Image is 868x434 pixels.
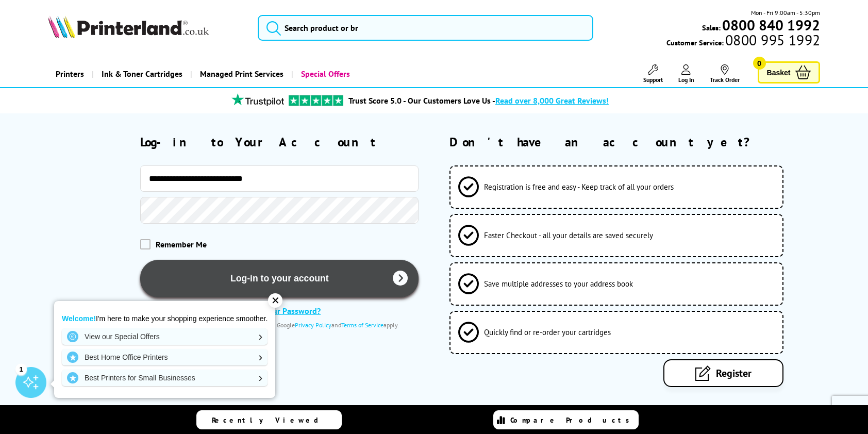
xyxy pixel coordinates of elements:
[484,327,611,337] span: Quickly find or re-order your cartridges
[348,95,609,106] a: Trust Score 5.0 - Our Customers Love Us -Read over 8,000 Great Reviews!
[663,359,783,387] a: Register
[710,64,740,84] a: Track Order
[643,64,663,84] a: Support
[62,349,268,365] a: Best Home Office Printers
[678,76,694,84] span: Log In
[722,15,820,35] b: 0800 840 1992
[493,410,639,429] a: Compare Products
[724,35,820,45] span: 0800 995 1992
[721,20,820,30] a: 0800 840 1992
[268,293,282,308] div: ✕
[484,279,633,289] span: Save multiple addresses to your address book
[140,134,419,150] h2: Log-in to Your Account
[666,35,820,47] span: Customer Service:
[102,61,182,87] span: Ink & Toner Cartridges
[212,415,329,425] span: Recently Viewed
[484,182,674,192] span: Registration is free and easy - Keep track of all your orders
[48,61,92,87] a: Printers
[140,260,419,297] button: Log-in to your account
[62,328,268,345] a: View our Special Offers
[643,76,663,84] span: Support
[48,15,245,40] a: Printerland Logo
[510,415,635,425] span: Compare Products
[702,23,721,32] span: Sales:
[62,370,268,386] a: Best Printers for Small Businesses
[15,363,27,375] div: 1
[238,306,321,316] a: Forgot Your Password?
[751,8,820,18] span: Mon - Fri 9:00am - 5:30pm
[678,64,694,84] a: Log In
[495,95,609,106] span: Read over 8,000 Great Reviews!
[48,15,209,38] img: Printerland Logo
[484,230,653,240] span: Faster Checkout - all your details are saved securely
[196,410,342,429] a: Recently Viewed
[758,61,821,84] a: Basket 0
[295,321,331,329] a: Privacy Policy
[258,15,593,41] input: Search product or br
[62,314,268,323] p: I'm here to make your shopping experience smoother.
[156,239,207,249] span: Remember Me
[449,134,821,150] h2: Don't have an account yet?
[62,314,96,323] strong: Welcome!
[767,65,791,79] span: Basket
[92,61,190,87] a: Ink & Toner Cartridges
[716,366,752,380] span: Register
[289,95,343,106] img: trustpilot rating
[227,93,289,106] img: trustpilot rating
[753,57,766,70] span: 0
[291,61,358,87] a: Special Offers
[140,321,419,329] div: This site is protected by reCAPTCHA and the Google and apply.
[190,61,291,87] a: Managed Print Services
[341,321,383,329] a: Terms of Service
